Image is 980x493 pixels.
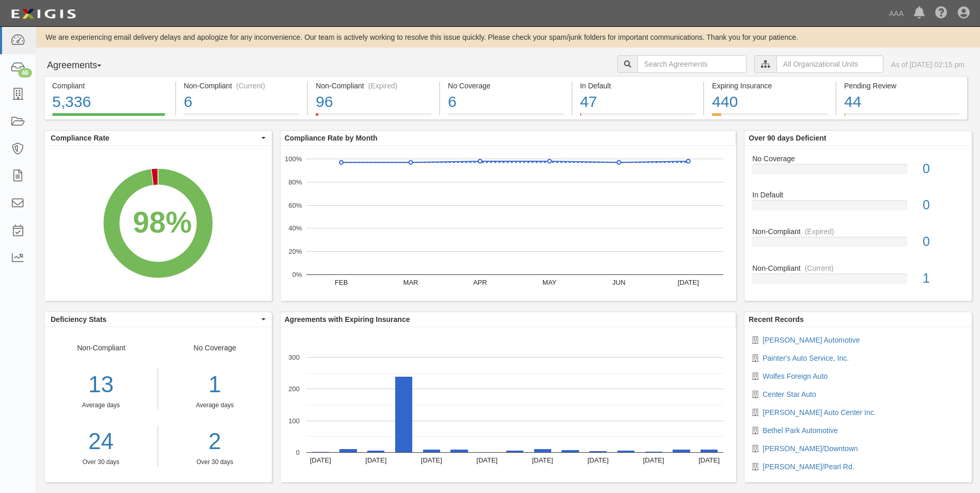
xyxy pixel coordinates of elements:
[166,368,264,401] div: 1
[763,426,838,435] a: Bethel Park Automotive
[763,463,854,471] a: [PERSON_NAME]/Pearl Rd.
[744,190,972,200] div: In Default
[805,263,834,273] div: (Current)
[166,458,264,467] div: Over 30 days
[572,113,704,121] a: In Default47
[236,81,265,91] div: (Current)
[643,456,664,464] text: [DATE]
[915,160,972,178] div: 0
[704,113,835,121] a: Expiring Insurance440
[288,224,302,232] text: 40%
[288,248,302,255] text: 20%
[476,456,497,464] text: [DATE]
[316,81,431,91] div: Non-Compliant (Expired)
[473,279,487,286] text: APR
[440,113,571,121] a: No Coverage6
[52,91,167,113] div: 5,336
[316,91,431,113] div: 96
[844,91,959,113] div: 44
[612,279,625,286] text: JUN
[176,113,307,121] a: Non-Compliant(Current)6
[752,263,964,292] a: Non-Compliant(Current)1
[698,456,720,464] text: [DATE]
[448,81,564,91] div: No Coverage
[637,55,746,73] input: Search Agreements
[365,456,386,464] text: [DATE]
[763,336,860,344] a: [PERSON_NAME] Automotive
[308,113,439,121] a: Non-Compliant(Expired)96
[542,279,557,286] text: MAY
[884,3,909,24] a: AAA
[891,59,965,70] div: As of [DATE] 02:15 pm
[158,343,272,467] div: No Coverage
[580,91,696,113] div: 47
[763,444,858,453] a: [PERSON_NAME]/Downtown
[288,353,300,361] text: 300
[403,279,418,286] text: MAR
[587,456,609,464] text: [DATE]
[51,314,259,325] span: Deficiency Stats
[712,81,828,91] div: Expiring Insurance
[836,113,968,121] a: Pending Review44
[915,269,972,288] div: 1
[368,81,398,91] div: (Expired)
[285,315,410,323] b: Agreements with Expiring Insurance
[44,131,272,145] button: Compliance Rate
[744,153,972,164] div: No Coverage
[184,91,300,113] div: 6
[776,55,883,73] input: All Organizational Units
[763,354,849,362] a: Painter's Auto Service, Inc.
[44,146,272,301] div: A chart.
[8,5,79,23] img: logo-5460c22ac91f19d4615b14bd174203de0afe785f0fc80cf4dbbc73dc1793850b.png
[44,55,121,76] button: Agreements
[52,81,167,91] div: Compliant
[744,226,972,237] div: Non-Compliant
[288,201,302,209] text: 60%
[36,32,980,42] div: We are experiencing email delivery delays and apologize for any inconvenience. Our team is active...
[44,312,272,327] button: Deficiency Stats
[288,178,302,186] text: 80%
[712,91,828,113] div: 440
[166,425,264,458] a: 2
[296,449,300,456] text: 0
[18,68,32,78] div: 46
[288,417,300,424] text: 100
[44,113,175,121] a: Compliant5,336
[678,279,699,286] text: [DATE]
[184,81,300,91] div: Non-Compliant (Current)
[749,315,804,323] b: Recent Records
[752,226,964,263] a: Non-Compliant(Expired)0
[752,190,964,226] a: In Default0
[285,155,302,163] text: 100%
[310,456,331,464] text: [DATE]
[763,408,876,417] a: [PERSON_NAME] Auto Center Inc.
[744,263,972,273] div: Non-Compliant
[749,134,826,142] b: Over 90 days Deficient
[580,81,696,91] div: In Default
[133,202,192,243] div: 98%
[44,401,158,410] div: Average days
[752,153,964,190] a: No Coverage0
[292,271,302,279] text: 0%
[805,226,834,237] div: (Expired)
[915,196,972,214] div: 0
[763,372,828,380] a: Wolfes Foreign Auto
[844,81,959,91] div: Pending Review
[51,133,259,143] span: Compliance Rate
[281,146,736,301] svg: A chart.
[281,327,736,482] div: A chart.
[288,385,300,393] text: 200
[335,279,348,286] text: FEB
[532,456,553,464] text: [DATE]
[285,134,378,142] b: Compliance Rate by Month
[44,458,158,467] div: Over 30 days
[448,91,564,113] div: 6
[421,456,442,464] text: [DATE]
[935,7,947,20] i: Help Center - Complianz
[44,425,158,458] a: 24
[44,368,158,401] div: 13
[44,343,158,467] div: Non-Compliant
